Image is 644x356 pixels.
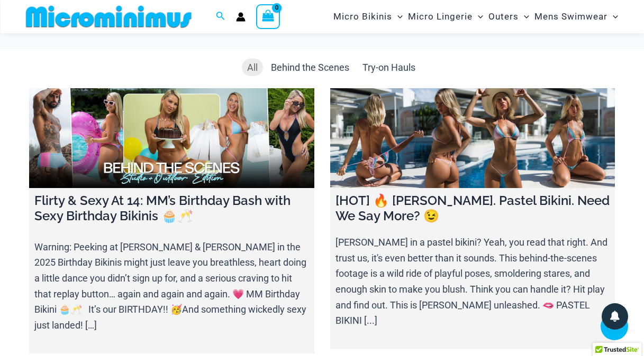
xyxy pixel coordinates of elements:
[34,193,309,224] h4: Flirty & Sexy At 14: MM’s Birthday Bash with Sexy Birthday Bikinis 🧁🥂
[405,3,486,30] a: Micro LingerieMenu ToggleMenu Toggle
[473,3,483,30] span: Menu Toggle
[335,193,610,224] h4: [HOT] 🔥 [PERSON_NAME]. Pastel Bikini. Need We Say More? 😉
[534,3,607,30] span: Mens Swimwear
[362,62,415,73] span: Try-on Hauls
[532,3,621,30] a: Mens SwimwearMenu ToggleMenu Toggle
[29,88,314,188] a: Flirty & Sexy At 14: MM’s Birthday Bash with Sexy Birthday Bikinis 🧁🥂
[329,2,623,32] nav: Site Navigation
[392,3,403,30] span: Menu Toggle
[22,5,196,29] img: MM SHOP LOGO FLAT
[236,12,246,22] a: Account icon link
[247,62,258,73] span: All
[488,3,519,30] span: Outers
[333,3,392,30] span: Micro Bikinis
[486,3,532,30] a: OutersMenu ToggleMenu Toggle
[519,3,529,30] span: Menu Toggle
[330,88,615,188] a: [HOT] 🔥 Olivia. Pastel Bikini. Need We Say More? 😉
[216,10,225,23] a: Search icon link
[256,4,280,29] a: View Shopping Cart, empty
[335,235,610,329] p: [PERSON_NAME] in a pastel bikini? Yeah, you read that right. And trust us, it's even better than ...
[408,3,473,30] span: Micro Lingerie
[34,239,309,333] p: Warning: Peeking at [PERSON_NAME] & [PERSON_NAME] in the 2025 Birthday Bikinis might just leave y...
[607,3,618,30] span: Menu Toggle
[331,3,405,30] a: Micro BikinisMenu ToggleMenu Toggle
[271,62,349,73] span: Behind the Scenes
